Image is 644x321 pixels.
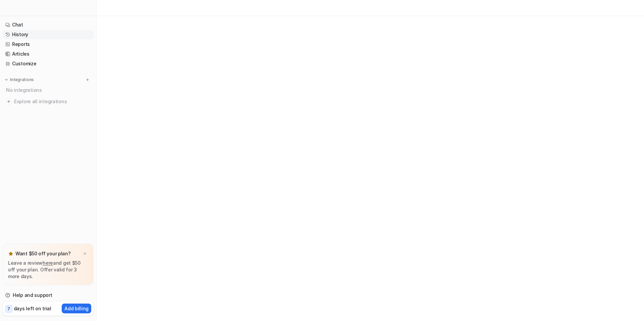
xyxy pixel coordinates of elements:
[3,76,36,83] button: Integrations
[4,84,94,95] div: No integrations
[64,305,89,312] p: Add billing
[43,260,53,266] a: here
[10,77,34,82] p: Integrations
[7,306,10,312] p: 7
[8,260,88,280] p: Leave a review and get $50 off your plan. Offer valid for 3 more days.
[14,305,51,312] p: days left on trial
[3,20,94,29] a: Chat
[14,96,91,107] span: Explore all integrations
[15,250,71,257] p: Want $50 off your plan?
[83,252,87,256] img: x
[3,97,94,106] a: Explore all integrations
[3,49,94,59] a: Articles
[8,251,13,256] img: star
[3,40,94,49] a: Reports
[62,304,91,313] button: Add billing
[5,98,12,105] img: explore all integrations
[3,59,94,68] a: Customize
[3,291,94,300] a: Help and support
[85,77,90,82] img: menu_add.svg
[4,77,9,82] img: expand menu
[3,30,94,39] a: History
